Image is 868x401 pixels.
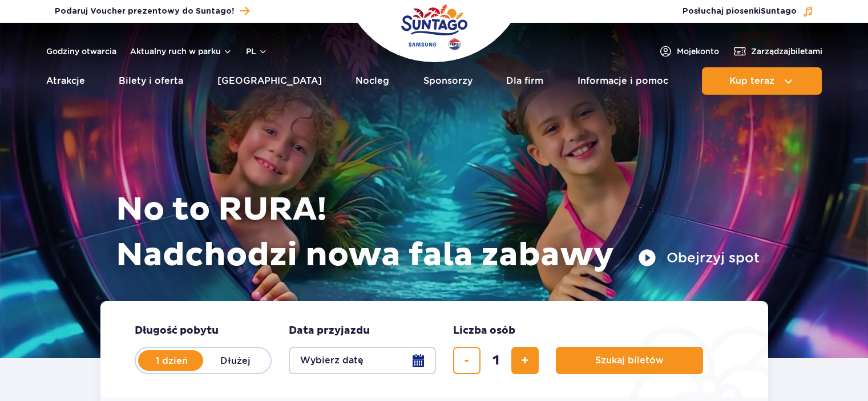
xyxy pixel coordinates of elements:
label: 1 dzień [139,349,204,372]
label: Dłużej [203,349,268,372]
button: dodaj bilet [511,347,539,374]
input: liczba biletów [482,347,510,374]
button: Wybierz datę [289,347,436,374]
span: Liczba osób [453,324,515,338]
a: Atrakcje [46,67,85,95]
span: Posłuchaj piosenki [683,6,797,17]
span: Data przyjazdu [289,324,370,338]
a: Bilety i oferta [119,67,183,95]
span: Moje konto [677,46,719,57]
button: Posłuchaj piosenkiSuntago [683,6,814,17]
button: usuń bilet [453,347,481,374]
a: Mojekonto [659,44,719,58]
span: Zarządzaj biletami [751,46,822,57]
span: Kup teraz [729,76,774,86]
a: Informacje i pomoc [578,67,668,95]
a: [GEOGRAPHIC_DATA] [217,67,322,95]
a: Godziny otwarcia [46,46,116,57]
button: Aktualny ruch w parku [130,47,232,56]
a: Sponsorzy [423,67,473,95]
button: Kup teraz [702,67,822,95]
button: Obejrzyj spot [638,249,760,267]
a: Zarządzajbiletami [733,44,822,58]
a: Nocleg [356,67,389,95]
a: Dla firm [506,67,543,95]
button: pl [246,46,268,57]
h1: No to RURA! Nadchodzi nowa fala zabawy [116,187,760,278]
span: Długość pobytu [135,324,219,338]
span: Podaruj Voucher prezentowy do Suntago! [55,6,234,17]
form: Planowanie wizyty w Park of Poland [100,301,768,397]
span: Suntago [761,7,797,15]
button: Szukaj biletów [556,347,703,374]
a: Podaruj Voucher prezentowy do Suntago! [55,3,249,19]
span: Szukaj biletów [595,355,664,366]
